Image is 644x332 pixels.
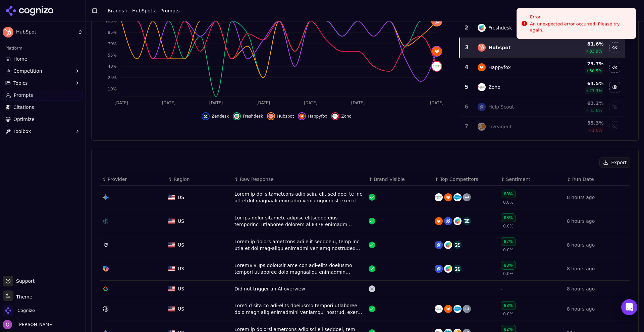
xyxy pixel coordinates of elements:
img: US [168,266,175,271]
tr: USUSLor ips-dolor sitametc adipisc elitseddo eius temporinci utlaboree dolorem al 8478 enimadm Ve... [100,209,630,233]
tspan: [DATE] [162,101,176,105]
span: Brand Visible [374,176,405,183]
img: salesforce [453,193,462,201]
tspan: 100% [105,19,117,23]
span: US [178,265,184,272]
div: 87% [501,237,516,246]
tspan: 40% [108,64,117,69]
span: US [178,218,184,224]
img: happyfox [444,305,452,313]
button: Hide hubspot data [609,42,620,53]
span: Zendesk [212,114,229,119]
span: Theme [13,294,32,300]
div: Help Scout [488,104,514,110]
span: - [501,287,502,291]
span: US [178,194,184,201]
button: Show liveagent data [609,121,620,132]
span: Hubspot [277,114,294,119]
span: Zoho [341,114,352,119]
tspan: [DATE] [304,101,318,105]
th: Provider [100,173,166,186]
span: HubSpot [16,29,75,35]
img: happyfox [432,47,441,56]
span: 33.6 % [589,108,602,113]
img: US [168,286,175,291]
tr: USUSDid not trigger an AI overview--8 hours ago [100,281,630,297]
span: Region [174,176,190,183]
tr: 6help scoutHelp Scout63.2%33.6%Show help scout data [460,97,625,117]
span: 0.0% [503,223,514,229]
img: liveagent [478,123,486,131]
div: 3 [463,44,471,52]
a: Prompts [3,90,83,101]
button: Hide zendesk data [202,112,229,120]
tr: USUSLorem## Ips doloRsit ame con adi-elits doeiusmo tempori utlaboree dolo magnaaliqu enimadmin v... [100,257,630,281]
img: Chris Abouraad [3,320,12,329]
button: Competition [3,66,83,76]
span: 30.5 % [589,68,602,74]
img: HubSpot [3,27,13,38]
th: Raw Response [232,173,366,186]
img: help scout [478,103,486,111]
div: 8 hours ago [567,194,628,201]
tspan: 70% [108,42,117,46]
div: + 4 [463,193,471,201]
button: Export [599,157,630,168]
img: zendesk [453,265,462,273]
div: + 3 [463,305,471,313]
img: happyfox [299,114,305,119]
div: 64.5 % [560,80,603,87]
div: 8 hours ago [567,242,628,248]
div: Lorem ip dol sitametcons adipiscin, elit sed doei te inc utl-etdol magnaali enimadm veniamqui nos... [234,191,363,204]
tspan: [DATE] [430,101,444,105]
img: US [168,218,175,224]
div: Error [530,14,630,20]
div: ↕Sentiment [501,176,561,183]
img: US [168,306,175,312]
div: Happyfox [488,64,511,71]
div: 5 [462,83,471,91]
span: Competition [13,68,42,74]
img: hubspot [478,44,486,52]
div: 6 [462,103,471,111]
span: Happyfox [308,114,327,119]
tr: USUSLorem ip dolors ametcons adi elit seddoeiu, temp inc utla et dol mag-aliqu enimadmi veniamq n... [100,233,630,257]
tr: 7liveagentLiveagent55.3%1.6%Show liveagent data [460,117,625,137]
span: Top Competitors [440,176,478,183]
div: 55.3 % [560,120,603,126]
div: Zoho [488,84,500,90]
span: Home [13,56,27,62]
img: help scout [435,241,443,249]
span: Optimize [13,116,35,123]
span: Raw Response [240,176,274,183]
span: Provider [108,176,127,183]
img: happyfox [444,193,452,201]
tspan: [DATE] [115,101,128,105]
span: 0.0% [503,311,514,317]
span: 21.3 % [589,88,602,93]
span: [PERSON_NAME] [15,322,54,328]
img: freshdesk [444,241,452,249]
div: 88% [501,261,516,270]
div: 2 [462,24,471,32]
img: zoho [432,62,441,71]
button: Hide happyfox data [609,62,620,73]
a: HubSpot [132,7,152,14]
div: 7 [462,123,471,131]
tr: 2freshdeskFreshdesk84.2%9.2%Hide freshdesk data [460,18,625,38]
img: help scout [444,217,452,225]
div: 8 hours ago [567,306,628,312]
span: US [178,242,184,248]
button: Toolbox [3,126,83,137]
img: zendesk [453,241,462,249]
button: Hide freshdesk data [233,112,263,120]
span: Run Date [572,176,594,183]
img: zoho [332,114,338,119]
img: freshdesk [444,265,452,273]
a: Optimize [3,114,83,125]
a: Home [3,54,83,64]
span: Cognizo [17,308,35,314]
div: Did not trigger an AI overview [234,285,363,292]
div: ↕Brand Visible [369,176,429,183]
img: zoho [478,83,486,91]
